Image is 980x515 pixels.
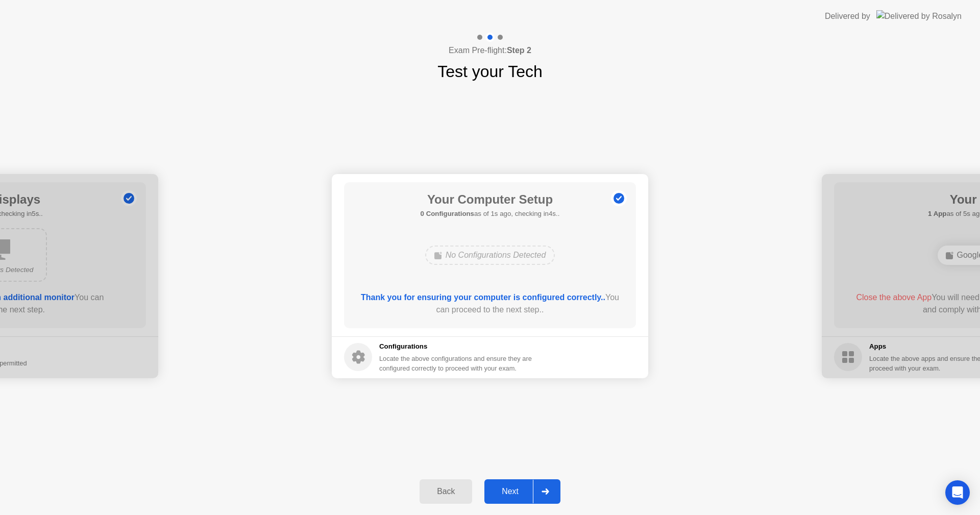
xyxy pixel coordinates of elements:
b: Thank you for ensuring your computer is configured correctly.. [361,293,605,302]
h5: as of 1s ago, checking in4s.. [421,209,560,219]
div: Locate the above configurations and ensure they are configured correctly to proceed with your exam. [379,354,534,373]
b: 0 Configurations [421,210,474,217]
div: You can proceed to the next step.. [359,291,622,316]
img: Delivered by Rosalyn [876,10,962,22]
h1: Test your Tech [437,59,543,84]
b: Step 2 [507,46,531,55]
div: Open Intercom Messenger [945,480,970,505]
div: No Configurations Detected [425,246,555,265]
h4: Exam Pre-flight: [449,44,531,57]
div: Next [487,487,533,496]
div: Back [423,487,469,496]
button: Next [484,479,560,504]
h1: Your Computer Setup [421,190,560,209]
h5: Configurations [379,341,534,352]
div: Delivered by [825,10,870,22]
button: Back [420,479,472,504]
